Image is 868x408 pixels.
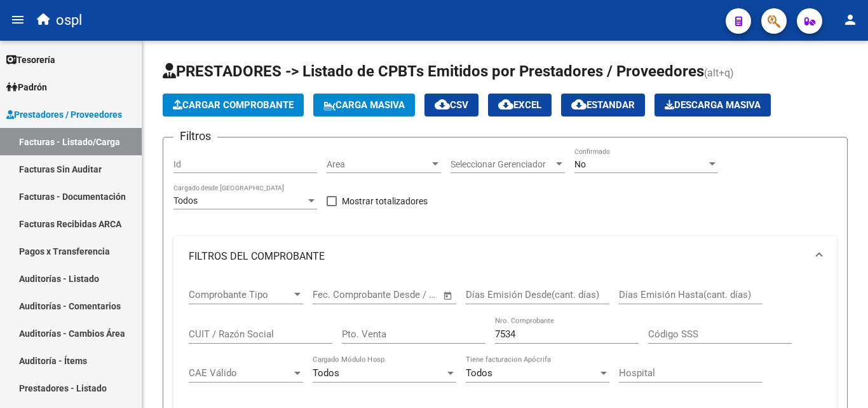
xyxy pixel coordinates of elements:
[189,250,806,264] mat-panel-title: FILTROS DEL COMPROBANTE
[327,159,430,170] span: Area
[323,99,405,111] span: Carga Masiva
[6,80,47,94] span: Padrón
[163,62,704,80] span: PRESTADORES -> Listado de CPBTs Emitidos por Prestadores / Proveedores
[313,94,415,116] button: Carga Masiva
[189,289,292,300] span: Comprobante Tipo
[435,99,468,111] span: CSV
[6,108,122,122] span: Prestadores / Proveedores
[574,159,586,169] span: No
[342,193,428,209] span: Mostrar totalizadores
[189,367,292,379] span: CAE Válido
[561,94,645,116] button: Estandar
[654,94,771,116] button: Descarga Masiva
[313,367,339,379] span: Todos
[441,288,456,303] button: Open calendar
[498,99,541,111] span: EXCEL
[6,53,55,67] span: Tesorería
[466,367,492,379] span: Todos
[173,236,837,277] mat-expansion-panel-header: FILTROS DEL COMPROBANTE
[825,365,855,395] iframe: Intercom live chat
[173,195,198,206] span: Todos
[173,127,217,145] h3: Filtros
[56,6,82,34] span: ospl
[488,94,552,116] button: EXCEL
[424,94,478,116] button: CSV
[163,94,304,116] button: Cargar Comprobante
[571,99,635,111] span: Estandar
[313,289,354,300] input: Start date
[654,94,771,116] app-download-masive: Descarga masiva de comprobantes (adjuntos)
[571,97,587,112] mat-icon: cloud_download
[365,289,427,300] input: End date
[665,99,761,111] span: Descarga Masiva
[10,12,25,27] mat-icon: menu
[498,97,513,112] mat-icon: cloud_download
[435,97,450,112] mat-icon: cloud_download
[451,159,553,170] span: Seleccionar Gerenciador
[704,67,734,79] span: (alt+q)
[173,99,294,111] span: Cargar Comprobante
[843,12,858,27] mat-icon: person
